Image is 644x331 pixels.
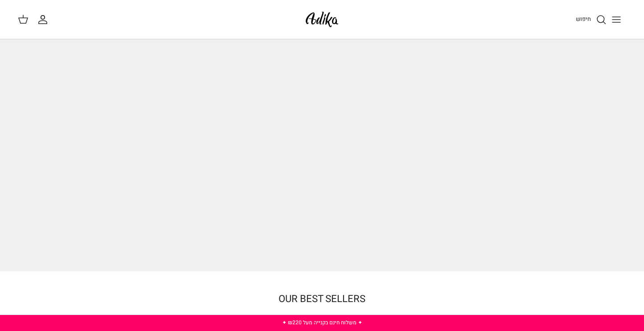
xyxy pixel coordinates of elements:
a: OUR BEST SELLERS [279,292,365,306]
a: ✦ משלוח חינם בקנייה מעל ₪220 ✦ [282,319,362,327]
img: Adika IL [303,9,341,30]
a: חיפוש [576,14,607,25]
a: החשבון שלי [37,14,52,25]
button: Toggle menu [607,10,626,29]
span: חיפוש [576,15,591,23]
